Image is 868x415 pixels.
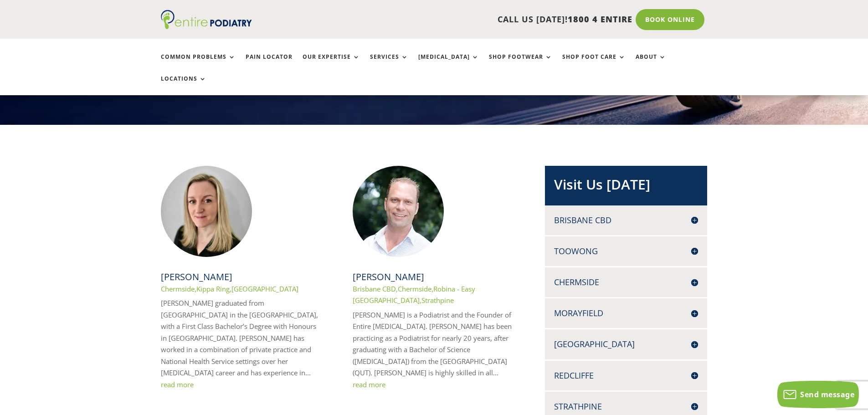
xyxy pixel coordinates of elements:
[636,9,704,30] a: Book Online
[554,401,698,412] h4: Strathpine
[161,54,236,73] a: Common Problems
[161,380,194,389] a: read more
[161,271,232,283] a: [PERSON_NAME]
[554,246,698,257] h4: Toowong
[353,309,515,379] p: [PERSON_NAME] is a Podiatrist and the Founder of Entire [MEDICAL_DATA]. [PERSON_NAME] has been pr...
[554,175,698,199] h2: Visit Us [DATE]
[353,284,396,293] a: Brisbane CBD
[353,166,444,257] img: Chris Hope
[161,284,195,293] a: Chermside
[353,271,424,283] a: [PERSON_NAME]
[161,166,252,257] img: Rachael Edmonds
[196,284,230,293] a: Kippa Ring
[161,10,252,29] img: logo (1)
[353,283,515,307] p: , , ,
[554,307,698,319] h4: Morayfield
[562,54,626,73] a: Shop Foot Care
[421,296,454,305] a: Strathpine
[554,277,698,288] h4: Chermside
[353,380,385,389] a: read more
[568,14,632,25] span: 1800 4 ENTIRE
[398,284,431,293] a: Chermside
[231,284,298,293] a: [GEOGRAPHIC_DATA]
[287,14,632,26] p: CALL US [DATE]!
[636,54,666,73] a: About
[161,76,206,95] a: Locations
[554,370,698,381] h4: Redcliffe
[303,54,360,73] a: Our Expertise
[161,283,323,295] p: , ,
[777,381,859,408] button: Send message
[418,54,479,73] a: [MEDICAL_DATA]
[554,215,698,226] h4: Brisbane CBD
[370,54,408,73] a: Services
[554,338,698,350] h4: [GEOGRAPHIC_DATA]
[161,297,323,379] p: [PERSON_NAME] graduated from [GEOGRAPHIC_DATA] in the [GEOGRAPHIC_DATA], with a First Class Bache...
[246,54,293,73] a: Pain Locator
[161,22,252,31] a: Entire Podiatry
[489,54,552,73] a: Shop Footwear
[800,389,854,400] span: Send message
